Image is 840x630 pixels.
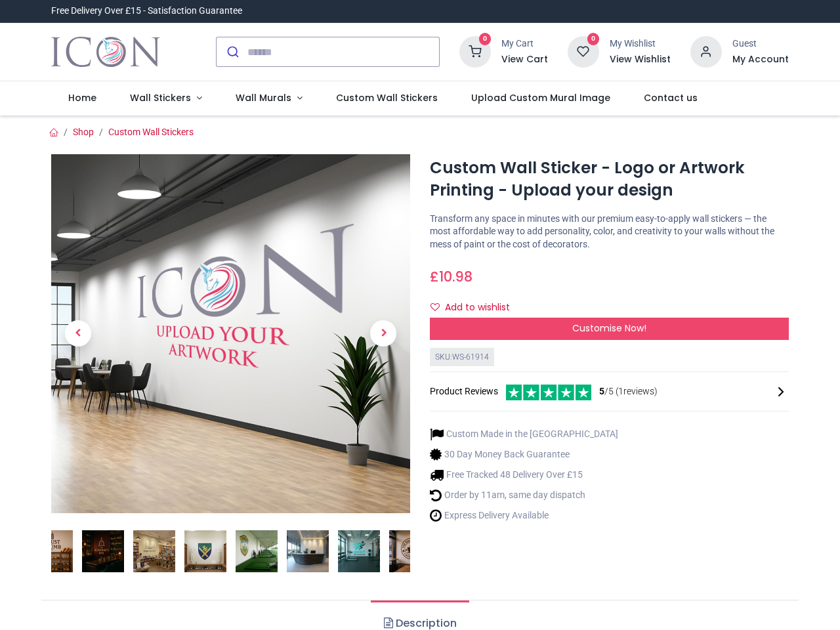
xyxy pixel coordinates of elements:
[430,383,789,400] div: Product Reviews
[430,267,472,286] span: £
[513,5,789,18] iframe: Customer reviews powered by Trustpilot
[184,530,226,572] img: Custom Wall Sticker - Logo or Artwork Printing - Upload your design
[471,91,610,104] span: Upload Custom Mural Image
[370,320,396,346] span: Next
[430,303,440,312] i: Add to wishlist
[459,46,491,56] a: 0
[73,127,94,137] a: Shop
[108,127,194,137] a: Custom Wall Stickers
[430,157,789,202] h1: Custom Wall Sticker - Logo or Artwork Printing - Upload your design
[430,488,618,502] li: Order by 11am, same day dispatch
[732,37,789,51] div: Guest
[236,530,278,572] img: Custom Wall Sticker - Logo or Artwork Printing - Upload your design
[430,509,618,522] li: Express Delivery Available
[68,91,96,104] span: Home
[439,267,472,286] span: 10.98
[501,53,548,66] a: View Cart
[389,530,431,572] img: Custom Wall Sticker - Logo or Artwork Printing - Upload your design
[82,530,124,572] img: Custom Wall Sticker - Logo or Artwork Printing - Upload your design
[51,5,242,18] div: Free Delivery Over £15 - Satisfaction Guarantee
[51,208,105,459] a: Previous
[430,448,618,461] li: 30 Day Money Back Guarantee
[568,46,599,56] a: 0
[430,297,521,319] button: Add to wishlistAdd to wishlist
[65,320,91,346] span: Previous
[610,53,671,66] a: View Wishlist
[501,37,548,51] div: My Cart
[599,385,658,398] span: /5 ( 1 reviews)
[133,530,175,572] img: Custom Wall Sticker - Logo or Artwork Printing - Upload your design
[430,213,789,251] p: Transform any space in minutes with our premium easy-to-apply wall stickers — the most affordable...
[610,37,671,51] div: My Wishlist
[430,348,494,367] div: SKU: WS-61914
[430,468,618,482] li: Free Tracked 48 Delivery Over £15
[338,530,380,572] img: Custom Wall Sticker - Logo or Artwork Printing - Upload your design
[336,91,438,104] span: Custom Wall Stickers
[587,33,600,45] sup: 0
[114,81,219,115] a: Wall Stickers
[356,208,410,459] a: Next
[599,386,604,396] span: 5
[236,91,291,104] span: Wall Murals
[644,91,698,104] span: Contact us
[217,37,247,66] button: Submit
[130,91,191,104] span: Wall Stickers
[479,33,492,45] sup: 0
[287,530,329,572] img: Custom Wall Sticker - Logo or Artwork Printing - Upload your design
[572,322,646,335] span: Customise Now!
[31,530,73,572] img: Custom Wall Sticker - Logo or Artwork Printing - Upload your design
[51,33,159,70] a: Logo of Icon Wall Stickers
[219,81,319,115] a: Wall Murals
[732,53,789,66] a: My Account
[430,427,618,441] li: Custom Made in the [GEOGRAPHIC_DATA]
[51,33,159,70] img: Icon Wall Stickers
[51,154,410,513] img: Custom Wall Sticker - Logo or Artwork Printing - Upload your design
